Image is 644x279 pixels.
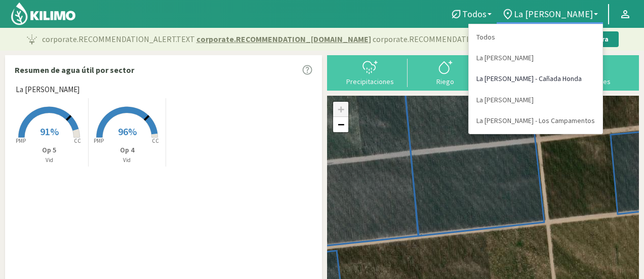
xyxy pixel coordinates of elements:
[469,48,602,68] a: La [PERSON_NAME]
[373,33,550,45] span: corporate.RECOMMENDATION_ALERT.SECONDARY
[16,137,26,144] tspan: PMP
[469,110,602,131] a: La [PERSON_NAME] - Los Campamentos
[408,59,483,86] button: Riego
[335,78,405,85] div: Precipitaciones
[333,117,348,132] a: Zoom out
[11,145,88,155] p: Op 5
[10,2,76,26] img: Kilimo
[152,137,159,144] tspan: CC
[74,137,82,144] tspan: CC
[42,33,550,45] p: corporate.RECOMMENDATION_ALERT.TEXT
[196,33,371,45] span: corporate.RECOMMENDATION_[DOMAIN_NAME]
[469,90,602,110] a: La [PERSON_NAME]
[462,9,487,19] span: Todos
[89,156,166,165] p: Vid
[469,68,602,89] a: La [PERSON_NAME] - Cañada Honda
[89,145,166,155] p: Op 4
[40,125,59,138] span: 91%
[333,102,348,117] a: Zoom in
[411,78,480,85] div: Riego
[469,27,602,48] a: Todos
[94,137,104,144] tspan: PMP
[16,84,79,96] span: La [PERSON_NAME]
[11,156,88,165] p: Vid
[15,64,134,76] p: Resumen de agua útil por sector
[118,125,137,138] span: 96%
[514,9,593,19] span: La [PERSON_NAME]
[332,59,408,86] button: Precipitaciones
